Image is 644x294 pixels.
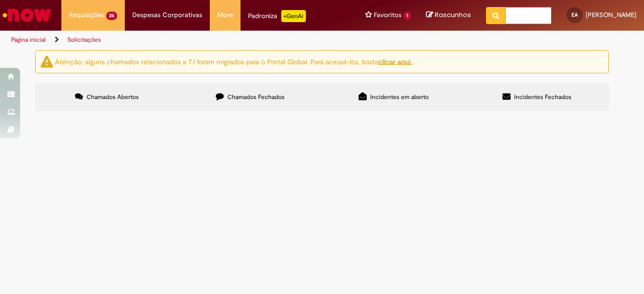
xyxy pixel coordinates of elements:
span: Despesas Corporativas [132,10,202,20]
a: clicar aqui. [378,57,412,66]
a: Rascunhos [426,11,471,20]
span: [PERSON_NAME] [586,11,636,19]
span: Chamados Abertos [87,93,139,101]
button: Pesquisar [486,7,506,24]
span: 1 [404,12,411,20]
span: Incidentes Fechados [514,93,572,101]
span: 26 [106,12,117,20]
span: Incidentes em aberto [370,93,429,101]
span: Favoritos [374,10,401,20]
img: ServiceNow [1,5,53,25]
ng-bind-html: Atenção: alguns chamados relacionados a T.I foram migrados para o Portal Global. Para acessá-los,... [55,57,412,66]
span: More [217,10,233,20]
span: Chamados Fechados [227,93,285,101]
a: Solicitações [67,36,101,44]
ul: Trilhas de página [8,31,422,49]
a: Página inicial [11,36,46,44]
span: EA [572,12,578,18]
p: +GenAi [281,10,306,22]
span: Requisições [69,10,104,20]
span: Rascunhos [435,10,471,20]
div: Padroniza [248,10,306,22]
